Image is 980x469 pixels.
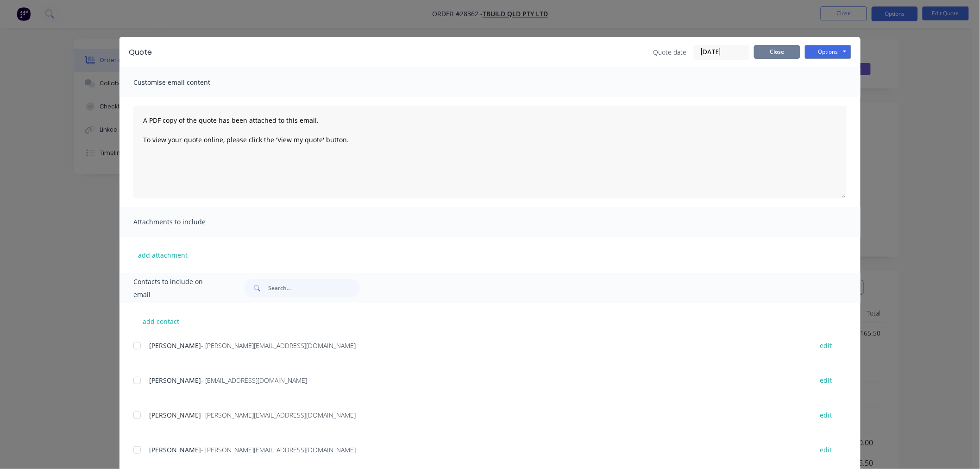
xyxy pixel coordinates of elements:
div: Quote [129,47,152,58]
span: [PERSON_NAME] [149,445,201,454]
span: - [EMAIL_ADDRESS][DOMAIN_NAME] [201,376,307,385]
span: - [PERSON_NAME][EMAIL_ADDRESS][DOMAIN_NAME] [201,341,356,350]
span: - [PERSON_NAME][EMAIL_ADDRESS][DOMAIN_NAME] [201,445,356,454]
textarea: A PDF copy of the quote has been attached to this email. To view your quote online, please click ... [133,106,847,198]
span: [PERSON_NAME] [149,411,201,419]
button: add contact [133,314,189,328]
input: Search... [268,279,360,298]
span: - [PERSON_NAME][EMAIL_ADDRESS][DOMAIN_NAME] [201,411,356,419]
button: edit [815,444,838,456]
span: Contacts to include on email [133,275,221,301]
span: [PERSON_NAME] [149,376,201,385]
span: Quote date [653,47,686,57]
button: add attachment [133,248,192,262]
span: [PERSON_NAME] [149,341,201,350]
button: Options [805,45,851,59]
button: edit [815,339,838,352]
button: Close [754,45,800,59]
span: Attachments to include [133,215,235,228]
button: edit [815,374,838,387]
span: Customise email content [133,76,235,89]
button: edit [815,409,838,421]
